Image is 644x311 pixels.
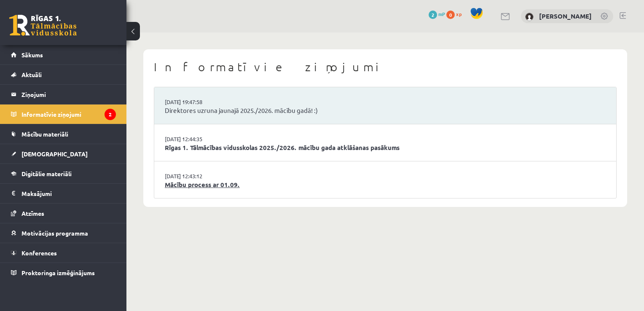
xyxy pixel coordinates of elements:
[165,172,228,180] a: [DATE] 12:43:12
[21,71,42,78] span: Aktuāli
[11,65,116,84] a: Aktuāli
[539,12,592,20] a: [PERSON_NAME]
[21,249,57,257] span: Konferences
[21,229,88,237] span: Motivācijas programma
[11,263,116,282] a: Proktoringa izmēģinājums
[165,98,228,106] a: [DATE] 19:47:58
[446,11,455,19] span: 0
[165,135,228,143] a: [DATE] 12:44:35
[525,13,534,21] img: Dāvids Anaņjevs
[11,184,116,203] a: Maksājumi
[21,130,68,138] span: Mācību materiāli
[11,223,116,243] a: Motivācijas programma
[11,164,116,183] a: Digitālie materiāli
[456,11,462,17] span: xp
[21,51,43,59] span: Sākums
[11,85,116,104] a: Ziņojumi
[11,243,116,263] a: Konferences
[11,144,116,164] a: [DEMOGRAPHIC_DATA]
[21,105,116,124] legend: Informatīvie ziņojumi
[21,170,72,177] span: Digitālie materiāli
[11,105,116,124] a: Informatīvie ziņojumi2
[21,150,88,158] span: [DEMOGRAPHIC_DATA]
[429,11,445,17] a: 2 mP
[11,45,116,64] a: Sākums
[154,60,617,74] h1: Informatīvie ziņojumi
[11,204,116,223] a: Atzīmes
[11,124,116,144] a: Mācību materiāli
[446,11,466,17] a: 0 xp
[21,184,116,203] legend: Maksājumi
[165,143,606,153] a: Rīgas 1. Tālmācības vidusskolas 2025./2026. mācību gada atklāšanas pasākums
[21,269,95,276] span: Proktoringa izmēģinājums
[21,209,44,217] span: Atzīmes
[165,106,606,115] a: Direktores uzruna jaunajā 2025./2026. mācību gadā! :)
[429,11,437,19] span: 2
[9,15,77,36] a: Rīgas 1. Tālmācības vidusskola
[165,180,606,190] a: Mācību process ar 01.09.
[105,109,116,120] i: 2
[438,11,445,17] span: mP
[21,85,116,104] legend: Ziņojumi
